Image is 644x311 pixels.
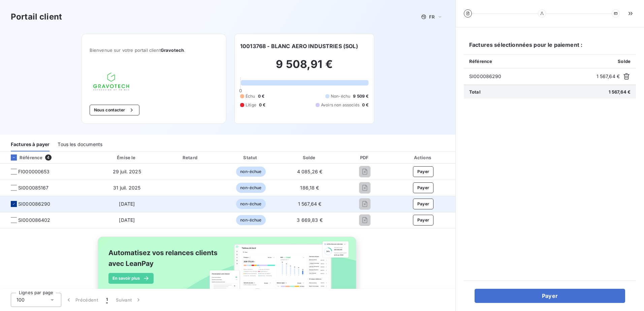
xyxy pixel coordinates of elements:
span: SI000086290 [18,201,51,207]
span: Échu [246,93,255,99]
span: non-échue [236,215,265,225]
span: Gravotech [161,47,184,53]
div: PDF [340,154,390,161]
span: FR [429,14,434,20]
img: Company logo [90,69,133,94]
span: non-échue [236,167,265,177]
span: SI000086290 [469,73,594,80]
span: Référence [469,59,492,64]
span: non-échue [236,199,265,209]
span: SI000086402 [18,217,51,223]
button: Nous contacter [90,105,139,115]
span: 31 juil. 2025 [113,185,140,191]
span: FI000000653 [18,168,50,175]
div: Retard [161,154,220,161]
button: Suivant [112,293,146,307]
span: 0 € [259,102,265,108]
div: Émise le [95,154,159,161]
h3: Portail client [11,11,62,23]
button: Payer [413,166,434,177]
button: Payer [475,289,625,303]
span: 1 567,64 € [298,201,322,207]
span: 100 [17,297,25,303]
div: Statut [222,154,279,161]
span: [DATE] [119,201,135,207]
span: 29 juil. 2025 [113,169,141,174]
div: Solde [282,154,337,161]
span: Bienvenue sur votre portail client . [90,47,218,53]
span: 3 669,83 € [297,217,323,223]
span: 1 567,64 € [609,89,631,95]
div: Tous les documents [58,137,102,151]
div: Factures à payer [11,137,50,151]
div: Référence [5,154,42,161]
span: 0 [239,88,242,93]
h6: 10013768 - BLANC AERO INDUSTRIES (SOL) [240,42,358,50]
button: Payer [413,199,434,209]
span: Solde [618,59,631,64]
span: 1 [106,297,108,303]
div: Actions [392,154,454,161]
span: Litige [246,102,256,108]
button: Payer [413,215,434,226]
h6: Factures sélectionnées pour le paiement : [464,41,636,54]
button: Précédent [61,293,102,307]
span: [DATE] [119,217,135,223]
span: non-échue [236,183,265,193]
span: 9 509 € [353,93,368,99]
span: 1 567,64 € [597,73,620,80]
span: Avoirs non associés [321,102,359,108]
span: Total [469,89,481,95]
h2: 9 508,91 € [240,58,368,78]
span: 0 € [362,102,368,108]
span: 4 085,26 € [297,169,323,174]
span: Non-échu [331,93,350,99]
button: Payer [413,182,434,193]
span: 0 € [258,93,264,99]
span: SI000085167 [18,184,49,191]
button: 1 [102,293,112,307]
span: 186,18 € [300,185,319,191]
span: 4 [45,154,51,161]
